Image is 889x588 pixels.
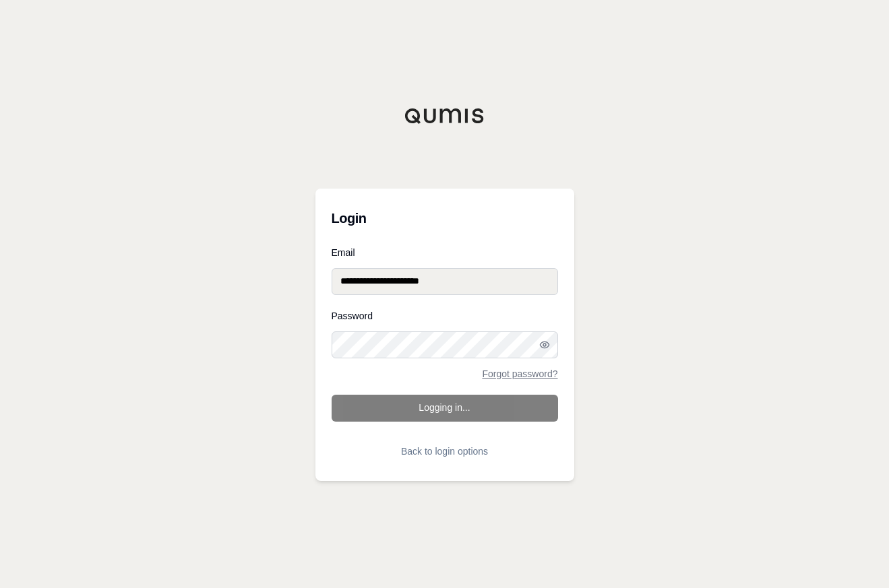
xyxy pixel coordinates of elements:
button: Back to login options [332,438,558,465]
h3: Login [332,205,558,232]
label: Password [332,311,558,321]
a: Forgot password? [482,369,557,379]
label: Email [332,248,558,257]
img: Qumis [404,108,485,124]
